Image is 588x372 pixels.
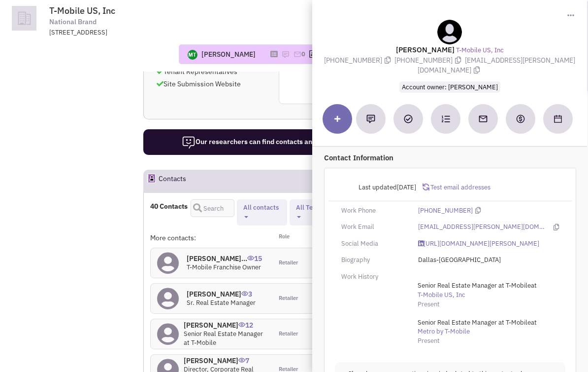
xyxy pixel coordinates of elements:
[366,114,375,123] img: Add a note
[241,291,248,296] img: icon-UserInteraction.png
[182,136,196,149] img: icon-researcher-20.png
[296,203,335,212] span: All Territories
[243,203,279,212] span: All contacts
[157,79,266,89] p: Site Submission Website
[335,178,423,197] div: Last updated
[150,233,272,243] div: More contacts:
[399,81,500,93] span: Account owner: [PERSON_NAME]
[247,256,254,260] img: icon-UserInteraction.png
[554,115,562,123] img: Schedule a Meeting
[238,349,249,365] span: 7
[418,336,440,345] span: Present
[437,20,462,44] img: teammate.png
[293,203,340,222] button: All Territories
[429,183,490,191] span: Test email addresses
[201,49,256,59] div: [PERSON_NAME]
[418,300,440,308] span: Present
[397,183,416,191] span: [DATE]
[396,45,455,54] lable: [PERSON_NAME]
[241,282,252,298] span: 3
[418,206,473,216] a: [PHONE_NUMBER]
[418,239,539,249] a: [URL][DOMAIN_NAME][PERSON_NAME]
[478,114,488,124] img: Send an email
[418,56,576,75] span: [EMAIL_ADDRESS][PERSON_NAME][DOMAIN_NAME]
[418,281,531,290] span: Senior Real Estate Manager at T-Mobile
[394,56,465,65] span: [PHONE_NUMBER]
[150,202,188,211] h4: 40 Contacts
[418,281,537,299] span: at
[418,327,470,336] a: Metro by T-Mobile
[335,272,412,282] div: Work History
[324,56,394,65] span: [PHONE_NUMBER]
[184,321,266,330] h4: [PERSON_NAME]
[404,114,413,123] img: Add a Task
[187,263,261,271] span: T-Mobile Franchise Owner
[279,259,298,267] span: Retailer
[456,46,504,55] a: T-Mobile US, Inc
[301,50,305,58] span: 0
[184,356,266,365] h4: [PERSON_NAME]
[159,170,186,192] h2: Contacts
[184,330,263,347] span: Senior Real Estate Manager at T-Mobile
[282,50,290,58] img: icon-note.png
[247,247,262,263] span: 15
[187,254,262,263] h4: [PERSON_NAME]...
[6,6,42,31] img: icon-default-company.png
[49,5,115,16] span: T-Mobile US, Inc
[418,223,548,232] a: [EMAIL_ADDRESS][PERSON_NAME][DOMAIN_NAME]
[191,199,234,217] input: Search
[238,313,253,330] span: 12
[418,291,465,300] a: T-Mobile US, Inc
[335,206,412,216] div: Work Phone
[157,67,266,76] p: Tenant Representatives
[294,50,301,58] img: icon-email-active-16.png
[418,318,537,336] span: at
[238,322,245,327] img: icon-UserInteraction.png
[324,152,576,163] p: Contact Information
[279,295,298,302] span: Retailer
[49,28,306,37] div: [STREET_ADDRESS]
[335,256,412,265] div: Biography
[335,223,412,232] div: Work Email
[335,239,412,249] div: Social Media
[418,256,501,264] span: Dallas-[GEOGRAPHIC_DATA]
[187,298,256,307] span: Sr. Real Estate Manager
[418,318,531,327] span: Senior Real Estate Manager at T-Mobile
[238,358,245,363] img: icon-UserInteraction.png
[182,137,412,146] span: Our researchers can find contacts and site submission requirements
[49,17,97,27] span: National Brand
[279,330,298,338] span: Retailer
[240,203,284,222] button: All contacts
[272,233,333,243] div: Role
[516,114,525,124] img: Create a deal
[441,114,450,123] img: Subscribe to a cadence
[187,290,256,298] h4: [PERSON_NAME]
